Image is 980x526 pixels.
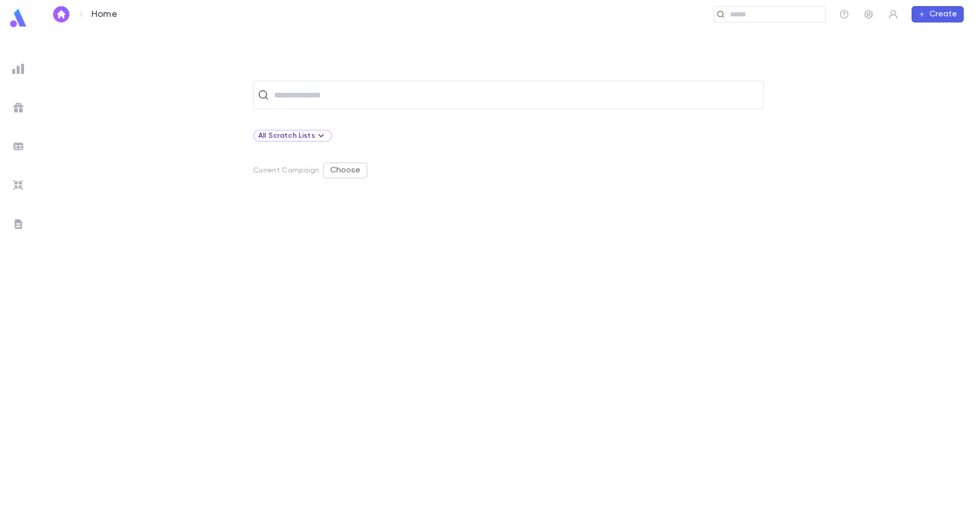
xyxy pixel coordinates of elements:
img: home_white.a664292cf8c1dea59945f0da9f25487c.svg [55,10,67,18]
img: reports_grey.c525e4749d1bce6a11f5fe2a8de1b229.svg [12,63,24,75]
img: batches_grey.339ca447c9d9533ef1741baa751efc33.svg [12,140,24,153]
p: Current Campaign [253,166,319,174]
button: Create [912,6,964,22]
button: Choose [323,162,367,179]
img: campaigns_grey.99e729a5f7ee94e3726e6486bddda8f1.svg [12,102,24,114]
p: Home [91,9,117,20]
div: All Scratch Lists [253,130,332,142]
img: imports_grey.530a8a0e642e233f2baf0ef88e8c9fcb.svg [12,179,24,191]
img: letters_grey.7941b92b52307dd3b8a917253454ce1c.svg [12,218,24,230]
div: All Scratch Lists [258,130,327,142]
img: logo [8,8,29,28]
